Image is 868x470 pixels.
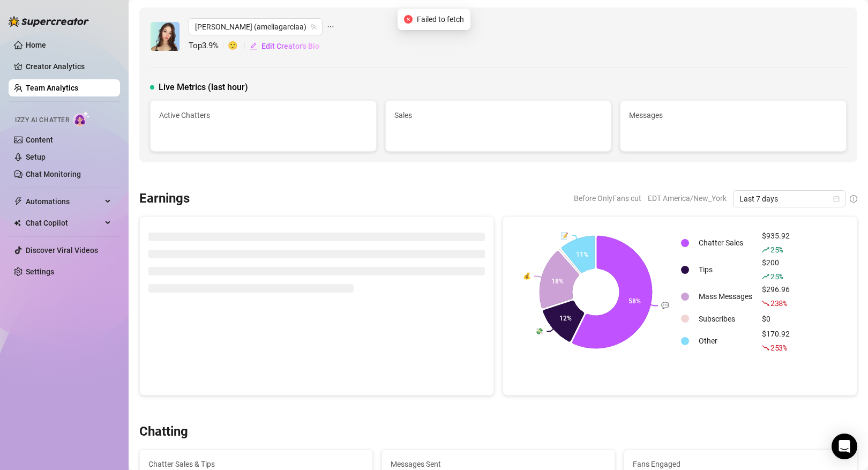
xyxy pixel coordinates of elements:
span: 25 % [770,244,783,255]
span: 25 % [770,271,783,281]
img: AI Chatter [73,111,90,126]
div: Open Intercom Messenger [832,434,857,459]
span: Live Metrics (last hour) [159,81,248,94]
span: Messages Sent [391,458,606,470]
a: Settings [26,267,54,276]
span: Amelia (ameliagarciaa) [195,19,316,35]
span: rise [762,273,769,280]
span: Failed to fetch [417,13,464,25]
span: rise [762,246,769,253]
a: Home [26,41,46,49]
button: Edit Creator's Bio [249,38,320,55]
td: Tips [694,257,757,282]
span: Chatter Sales & Tips [148,458,364,470]
a: Team Analytics [26,84,78,92]
span: team [310,24,317,30]
span: Last 7 days [739,191,839,207]
span: Active Chatters [159,109,368,121]
h3: Chatting [139,423,188,441]
a: Creator Analytics [26,58,111,75]
span: Fans Engaged [633,458,848,470]
td: Other [694,328,757,354]
span: fall [762,344,769,352]
div: $200 [762,257,790,282]
text: 💬 [661,301,669,309]
span: info-circle [850,195,857,203]
img: Amelia [151,22,179,51]
a: Discover Viral Videos [26,246,98,255]
span: fall [762,300,769,307]
span: Edit Creator's Bio [261,42,319,50]
div: $0 [762,313,790,325]
text: 📝 [560,231,568,239]
span: Messages [629,109,837,121]
span: thunderbolt [14,197,23,206]
img: Chat Copilot [14,219,21,227]
a: Setup [26,153,46,161]
span: 🙂 [228,40,249,53]
td: Mass Messages [694,284,757,309]
span: close-circle [404,15,413,24]
div: $935.92 [762,230,790,256]
a: Content [26,136,53,144]
span: edit [250,42,257,50]
text: 💰 [523,272,531,280]
img: logo-BBDzfeDw.svg [9,16,89,27]
text: 💸 [535,327,543,335]
a: Chat Monitoring [26,170,81,178]
span: Izzy AI Chatter [15,115,69,125]
span: EDT America/New_York [648,190,727,206]
span: Automations [26,193,102,210]
span: Chat Copilot [26,214,102,232]
td: Chatter Sales [694,230,757,256]
h3: Earnings [139,190,190,207]
span: Before OnlyFans cut [574,190,641,206]
span: Top 3.9 % [189,40,228,53]
div: $296.96 [762,284,790,309]
span: Sales [394,109,603,121]
span: ellipsis [327,18,334,35]
span: 253 % [770,342,787,353]
td: Subscribes [694,310,757,327]
span: 238 % [770,298,787,308]
div: $170.92 [762,328,790,354]
span: calendar [833,196,840,202]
